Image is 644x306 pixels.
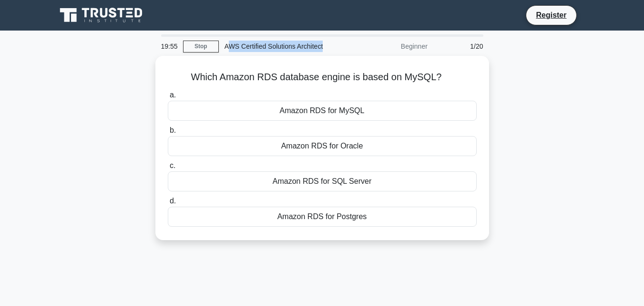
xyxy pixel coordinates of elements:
[167,71,478,84] h5: Which Amazon RDS database engine is based on MySQL?
[168,101,477,121] div: Amazon RDS for MySQL
[219,37,350,56] div: AWS Certified Solutions Architect
[530,9,572,21] a: Register
[168,171,477,191] div: Amazon RDS for SQL Server
[183,41,219,53] a: Stop
[170,126,176,134] span: b.
[168,207,477,227] div: Amazon RDS for Postgres
[433,37,489,56] div: 1/20
[170,197,176,205] span: d.
[170,91,176,99] span: a.
[350,37,433,56] div: Beginner
[170,161,175,169] span: c.
[168,136,477,156] div: Amazon RDS for Oracle
[155,37,183,56] div: 19:55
